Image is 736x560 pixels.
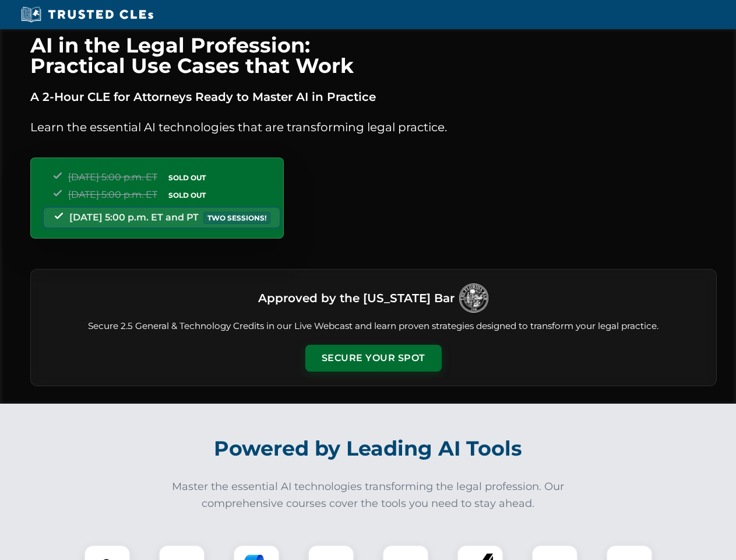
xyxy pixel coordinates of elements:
span: SOLD OUT [164,171,210,184]
span: [DATE] 5:00 p.m. ET [68,171,157,183]
h1: AI in the Legal Profession: Practical Use Cases that Work [30,35,717,76]
p: Master the essential AI technologies transforming the legal profession. Our comprehensive courses... [164,478,572,512]
p: Learn the essential AI technologies that are transforming legal practice. [30,118,717,136]
h2: Powered by Leading AI Tools [45,428,691,469]
img: Trusted CLEs [17,6,157,23]
h3: Approved by the [US_STATE] Bar [258,288,455,309]
span: [DATE] 5:00 p.m. ET [68,189,157,200]
img: Logo [459,283,488,313]
span: SOLD OUT [164,189,210,201]
p: Secure 2.5 General & Technology Credits in our Live Webcast and learn proven strategies designed ... [45,320,702,333]
button: Secure Your Spot [305,345,442,372]
p: A 2-Hour CLE for Attorneys Ready to Master AI in Practice [30,87,717,106]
